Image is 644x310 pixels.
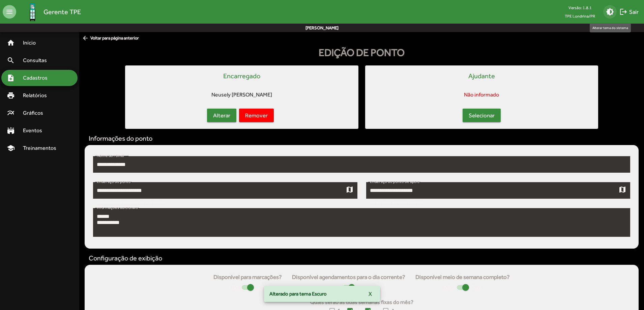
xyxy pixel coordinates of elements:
[213,109,230,121] span: Alterar
[85,134,639,142] h5: Informações do ponto
[7,56,15,64] mat-icon: search
[292,273,405,282] strong: Disponível agendamentos para o dia corrente?
[463,109,501,122] button: Selecionar
[130,86,353,103] mat-card-content: Neusely [PERSON_NAME]
[269,290,327,297] span: Alterado para tema Escuro
[346,185,354,193] mat-icon: map
[370,200,426,204] mat-hint: Local onde o carrinho fica guardado.
[7,91,15,100] mat-icon: print
[239,109,274,122] button: Remover
[19,109,52,117] span: Gráficos
[19,144,64,152] span: Treinamentos
[85,254,639,262] h5: Configuração de exibição
[363,288,377,300] button: X
[444,283,453,291] span: Não
[22,1,43,23] img: Logo
[7,74,15,82] mat-icon: note_add
[19,74,56,82] span: Cadastros
[559,3,601,12] div: Versão: 1.8.1
[369,288,372,300] span: X
[559,12,601,20] span: TPE Londrina/PR
[468,71,495,81] mat-card-title: Ajudante
[229,283,238,291] span: Não
[93,298,631,306] strong: Quais serão as duas semanas fixas do mês?
[82,45,641,60] div: Edição de ponto
[3,5,16,19] mat-icon: menu
[472,283,481,291] span: Sim
[223,71,260,81] mat-card-title: Encarregado
[415,273,510,282] strong: Disponível meio de semana completo?
[245,109,268,121] span: Remover
[16,1,81,23] a: Gerente TPE
[7,109,15,117] mat-icon: multiline_chart
[213,273,282,282] strong: Disponível para marcações?
[19,91,56,100] span: Relatórios
[619,8,627,16] mat-icon: logout
[82,35,139,42] span: Voltar para página anterior
[43,6,81,17] span: Gerente TPE
[97,200,165,204] mat-hint: Local onde o carrinho pode ser posicionado.
[19,39,46,47] span: Início
[619,6,639,18] span: Sair
[371,86,593,103] mat-card-content: Não informado
[19,56,56,64] span: Consultas
[469,109,495,121] span: Selecionar
[207,109,236,122] button: Alterar
[606,8,614,16] mat-icon: brightness_medium
[7,144,15,152] mat-icon: school
[7,126,15,135] mat-icon: stadium
[19,126,51,135] span: Eventos
[618,185,626,193] mat-icon: map
[617,6,641,18] button: Sair
[82,35,90,42] mat-icon: arrow_back
[7,39,15,47] mat-icon: home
